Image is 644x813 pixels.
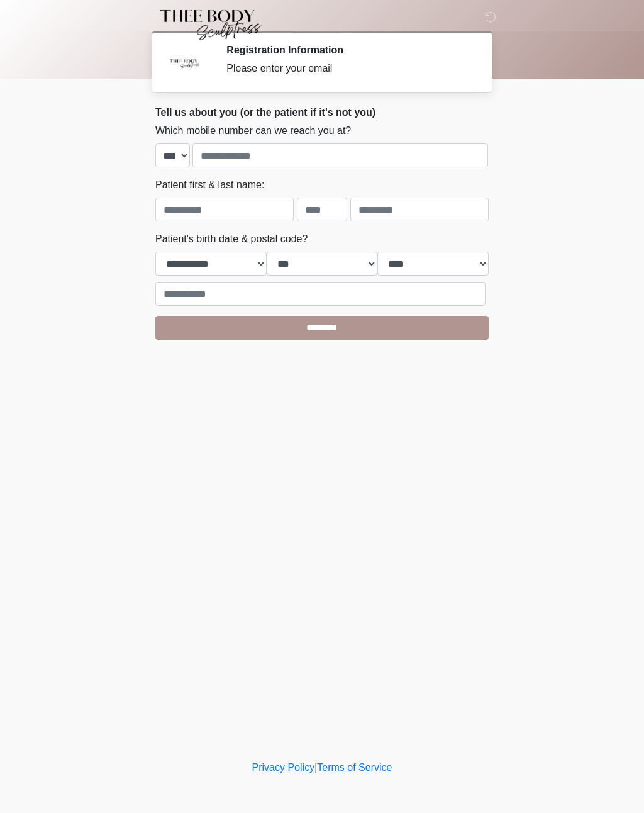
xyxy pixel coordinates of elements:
div: Please enter your email [226,61,470,76]
img: Agent Avatar [165,44,203,82]
label: Patient first & last name: [155,177,264,193]
a: Terms of Service [317,762,392,773]
label: Which mobile number can we reach you at? [155,123,351,138]
a: Privacy Policy [252,762,315,773]
img: Thee Body Sculptress Logo [143,9,272,41]
a: | [314,762,317,773]
label: Patient's birth date & postal code? [155,232,308,247]
h2: Tell us about you (or the patient if it's not you) [155,106,489,118]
